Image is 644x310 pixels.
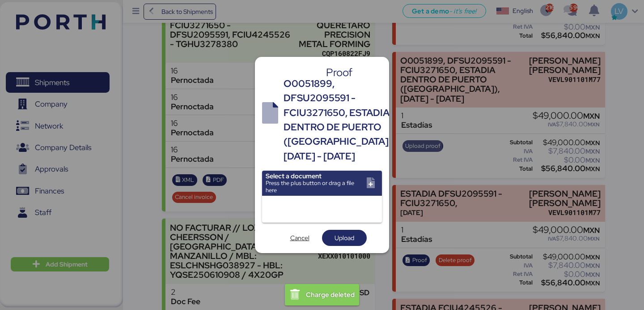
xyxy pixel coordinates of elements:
[277,230,322,246] button: Cancel
[322,230,367,246] button: Upload
[335,232,354,243] span: Upload
[290,232,309,243] span: Cancel
[284,77,395,164] div: O0051899, DFSU2095591 - FCIU3271650, ESTADIA DENTRO DE PUERTO ([GEOGRAPHIC_DATA]), [DATE] - [DATE]
[284,69,395,77] div: Proof
[306,286,355,303] div: Charge deleted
